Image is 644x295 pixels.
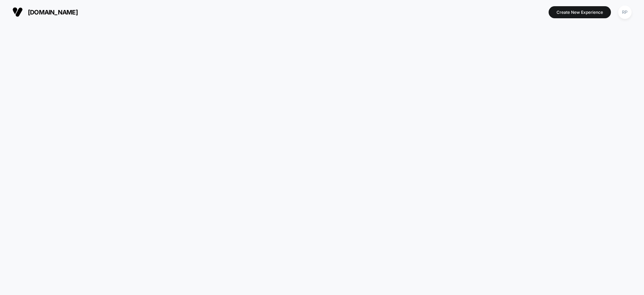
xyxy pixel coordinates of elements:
span: [DOMAIN_NAME] [28,9,78,16]
img: Visually logo [12,7,23,17]
button: Create New Experience [549,6,611,18]
button: RP [616,5,634,19]
button: [DOMAIN_NAME] [10,7,80,18]
div: RP [618,6,632,19]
